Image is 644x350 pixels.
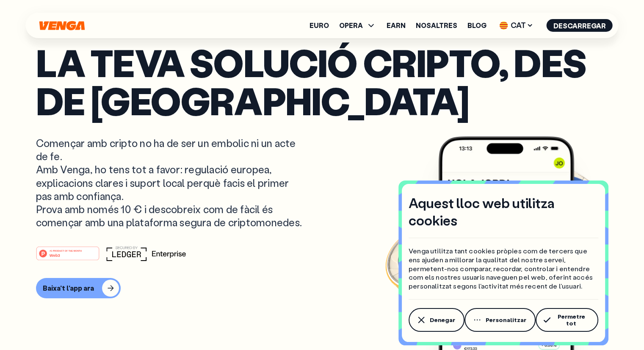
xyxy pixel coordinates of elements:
span: Permetre tot [554,313,589,327]
span: OPERA [339,20,376,31]
button: Descarregar [547,19,613,32]
button: Denegar [409,308,464,332]
svg: Inici [39,21,86,31]
span: Denegar [430,317,455,323]
tspan: #1 PRODUCT OF THE MONTH [50,250,82,252]
a: Earn [387,22,406,29]
p: Venga utilitza tant cookies pròpies com de tercers que ens ajuden a millorar la qualitat del nost... [409,247,598,291]
button: Baixa't l'app ara [36,278,121,298]
a: Nosaltres [416,22,457,29]
span: CAT [497,19,536,32]
a: Blog [467,22,486,29]
span: Personalitzar [486,317,526,323]
h4: Aquest lloc web utilitza cookies [409,194,598,229]
img: flag-cat [500,21,508,30]
a: Baixa't l'app ara [36,278,608,298]
div: Baixa't l'app ara [43,284,94,292]
a: Euro [310,22,329,29]
img: USDC coin [549,164,610,225]
tspan: Web3 [49,253,60,258]
img: Bitcoin [384,221,460,297]
button: Personalitzar [464,308,536,332]
a: #1 PRODUCT OF THE MONTHWeb3 [36,251,100,262]
p: Començar amb cripto no ha de ser un embolic ni un acte de fe. Amb Venga, ho tens tot a favor: reg... [36,136,304,229]
span: OPERA [339,22,363,29]
p: La teva solució cripto, des de [GEOGRAPHIC_DATA] [36,43,608,119]
button: Permetre tot [536,308,598,332]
